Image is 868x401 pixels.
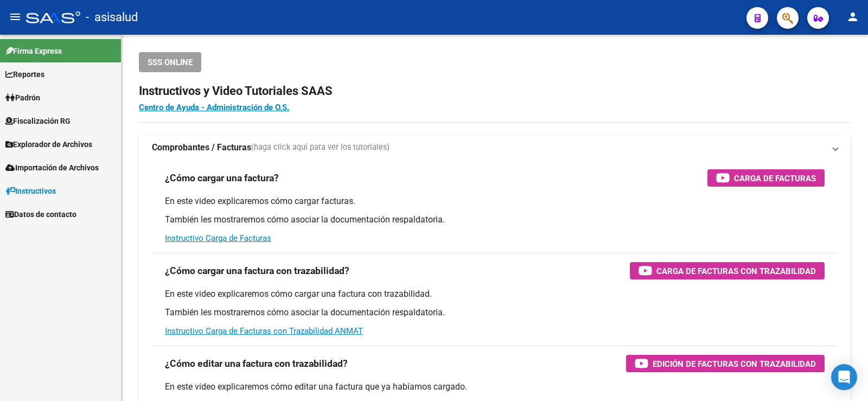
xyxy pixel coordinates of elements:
[139,103,289,112] a: Centro de Ayuda - Administración de O.S.
[165,356,348,371] h3: ¿Cómo editar una factura con trazabilidad?
[139,135,851,161] mat-expansion-panel-header: Comprobantes / Facturas(haga click aquí para ver los tutoriales)
[165,170,279,186] h3: ¿Cómo cargar una factura?
[5,92,40,104] span: Padrón
[9,10,22,23] mat-icon: menu
[86,5,138,29] span: - asisalud
[5,162,99,174] span: Importación de Archivos
[139,52,201,72] button: SSS ONLINE
[5,185,56,197] span: Instructivos
[165,288,825,300] p: En este video explicaremos cómo cargar una factura con trazabilidad.
[653,357,816,371] span: Edición de Facturas con Trazabilidad
[5,208,76,220] span: Datos de contacto
[165,326,363,336] a: Instructivo Carga de Facturas con Trazabilidad ANMAT
[846,10,859,23] mat-icon: person
[251,142,390,154] span: (haga click aquí para ver los tutoriales)
[626,355,825,372] button: Edición de Facturas con Trazabilidad
[831,364,857,390] div: Open Intercom Messenger
[5,68,44,80] span: Reportes
[5,45,62,57] span: Firma Express
[165,307,825,319] p: También les mostraremos cómo asociar la documentación respaldatoria.
[656,264,816,278] span: Carga de Facturas con Trazabilidad
[630,262,825,279] button: Carga de Facturas con Trazabilidad
[152,142,251,154] strong: Comprobantes / Facturas
[5,115,71,127] span: Fiscalización RG
[165,214,825,226] p: También les mostraremos cómo asociar la documentación respaldatoria.
[5,138,92,150] span: Explorador de Archivos
[707,169,825,187] button: Carga de Facturas
[165,263,349,278] h3: ¿Cómo cargar una factura con trazabilidad?
[139,81,851,101] h2: Instructivos y Video Tutoriales SAAS
[734,171,816,185] span: Carga de Facturas
[165,233,271,243] a: Instructivo Carga de Facturas
[148,58,193,67] span: SSS ONLINE
[165,381,825,393] p: En este video explicaremos cómo editar una factura que ya habíamos cargado.
[165,195,825,207] p: En este video explicaremos cómo cargar facturas.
